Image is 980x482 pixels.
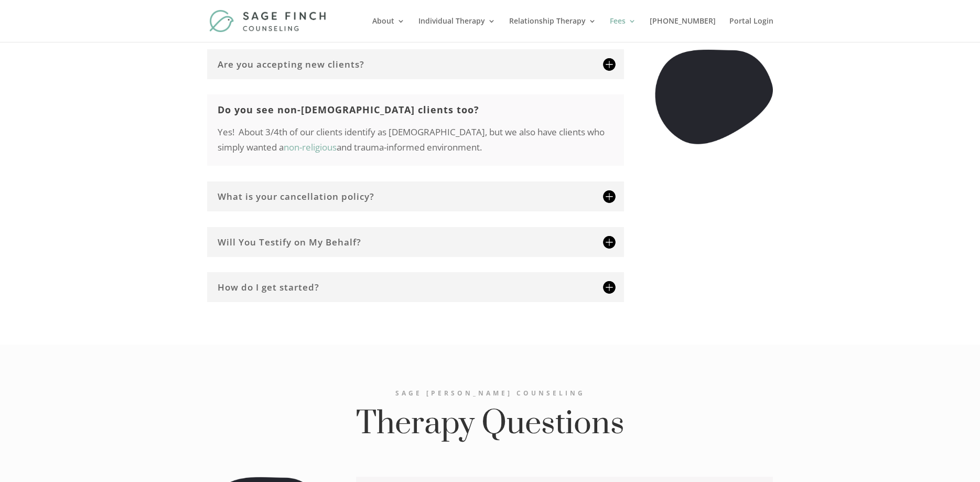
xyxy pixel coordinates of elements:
[209,9,328,32] img: Sage Finch Counseling | LGBTQ+ Therapy in Plano
[218,60,613,69] h5: Are you accepting new clients?
[610,17,636,42] a: Fees
[307,405,674,448] h2: Therapy Questions
[372,17,405,42] a: About
[655,49,773,144] img: art-gallery-56
[218,105,613,114] h5: Do you see non-[DEMOGRAPHIC_DATA] clients too?
[729,17,773,42] a: Portal Login
[218,283,613,292] h5: How do I get started?
[218,125,613,155] p: Yes! About 3/4th of our clients identify as [DEMOGRAPHIC_DATA], but we also have clients who simp...
[284,141,337,153] a: non-religious
[418,17,496,42] a: Individual Therapy
[509,17,596,42] a: Relationship Therapy
[218,238,613,247] h5: Will You Testify on My Behalf?
[218,192,613,201] h5: What is your cancellation policy?
[650,17,716,42] a: [PHONE_NUMBER]
[307,387,674,405] h3: Sage [PERSON_NAME] Counseling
